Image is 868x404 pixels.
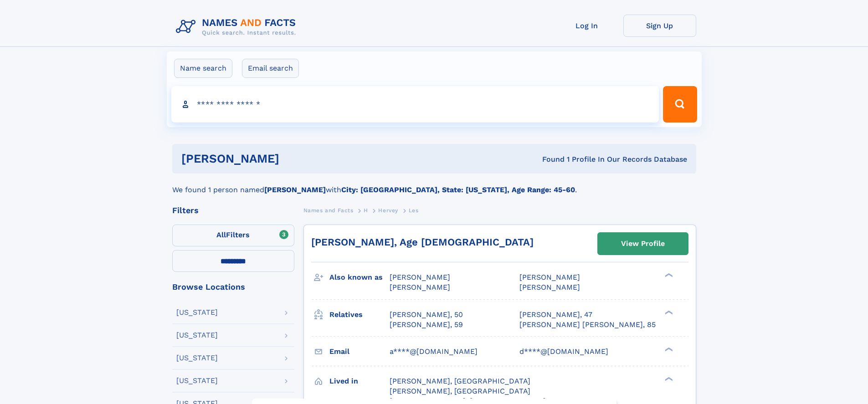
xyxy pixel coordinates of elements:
[176,377,218,384] div: [US_STATE]
[411,154,687,164] div: Found 1 Profile In Our Records Database
[181,153,411,164] h1: [PERSON_NAME]
[390,387,530,395] span: [PERSON_NAME], [GEOGRAPHIC_DATA]
[519,320,656,330] a: [PERSON_NAME] [PERSON_NAME], 85
[171,86,659,123] input: search input
[329,270,390,285] h3: Also known as
[364,207,368,214] span: H
[663,309,673,315] div: ❯
[663,346,673,352] div: ❯
[663,272,673,278] div: ❯
[341,185,575,194] b: City: [GEOGRAPHIC_DATA], State: [US_STATE], Age Range: 45-60
[172,15,303,39] img: Logo Names and Facts
[176,309,218,316] div: [US_STATE]
[663,86,697,123] button: Search Button
[390,320,463,330] a: [PERSON_NAME], 59
[303,205,354,216] a: Names and Facts
[172,206,294,215] div: Filters
[264,185,326,194] b: [PERSON_NAME]
[390,377,530,385] span: [PERSON_NAME], [GEOGRAPHIC_DATA]
[598,233,688,255] a: View Profile
[621,233,665,254] div: View Profile
[172,225,294,246] label: Filters
[364,205,368,216] a: H
[329,373,390,389] h3: Lived in
[311,236,534,248] a: [PERSON_NAME], Age [DEMOGRAPHIC_DATA]
[378,207,398,214] span: Hervey
[176,332,218,339] div: [US_STATE]
[216,230,226,239] span: All
[329,307,390,322] h3: Relatives
[329,344,390,359] h3: Email
[172,283,294,291] div: Browse Locations
[623,15,696,37] a: Sign Up
[550,15,623,37] a: Log In
[663,376,673,382] div: ❯
[409,207,419,214] span: Les
[378,205,398,216] a: Hervey
[172,174,696,195] div: We found 1 person named with .
[174,59,232,78] label: Name search
[176,354,218,362] div: [US_STATE]
[390,310,463,320] a: [PERSON_NAME], 50
[519,283,580,291] span: [PERSON_NAME]
[242,59,299,78] label: Email search
[390,273,450,281] span: [PERSON_NAME]
[519,310,592,320] a: [PERSON_NAME], 47
[390,283,450,291] span: [PERSON_NAME]
[519,273,580,281] span: [PERSON_NAME]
